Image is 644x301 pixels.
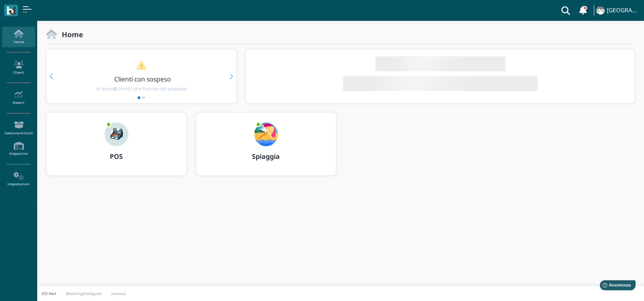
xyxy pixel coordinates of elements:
img: ... [105,122,128,146]
h2: Home [57,31,83,38]
div: 1 / 2 [47,49,236,103]
a: ... POS [46,112,187,185]
div: Next slide [230,74,233,79]
img: logo [7,6,15,15]
span: Assistenza [22,6,49,12]
h3: Clienti con sospeso [62,76,223,83]
b: POS [110,152,123,161]
a: ... [GEOGRAPHIC_DATA] [595,1,640,19]
a: ... Spiaggia [196,112,336,185]
a: Clienti [2,57,35,78]
a: Gestione Articoli [2,118,35,138]
a: Impostazioni [2,169,35,189]
div: Previous slide [49,74,53,79]
b: 6 [113,86,116,92]
b: Spiaggia [252,152,280,161]
a: Magazzino [2,139,35,159]
a: Clienti con sospeso Vi sono6clienti che hanno un sospeso [61,60,222,92]
a: Report [2,88,35,108]
img: ... [254,122,278,146]
h4: [GEOGRAPHIC_DATA] [607,7,640,14]
img: ... [596,6,604,15]
span: Vi sono clienti che hanno un sospeso [96,85,187,92]
a: Home [2,27,35,47]
iframe: Help widget launcher [591,278,638,295]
